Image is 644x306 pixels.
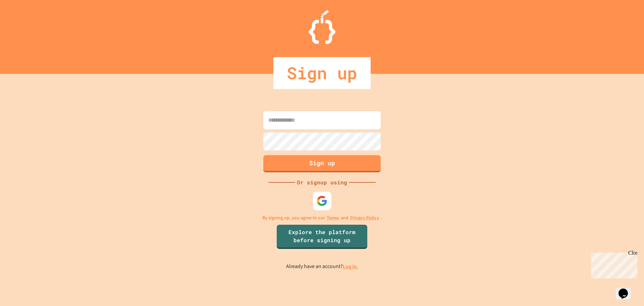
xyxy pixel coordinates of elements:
a: Explore the platform before signing up [277,225,367,249]
p: Already have an account? [286,262,358,271]
a: Terms [327,214,339,221]
div: Chat with us now!Close [3,3,46,43]
div: Sign up [273,57,371,89]
p: By signing up, you agree to our and . [262,214,382,221]
a: Log in. [343,263,358,270]
a: Privacy Policy [350,214,379,221]
img: Logo.svg [309,10,335,44]
img: google-icon.svg [317,195,328,206]
iframe: chat widget [588,250,637,278]
iframe: chat widget [616,279,637,299]
button: Sign up [263,155,381,172]
div: Or signup using [295,178,349,186]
